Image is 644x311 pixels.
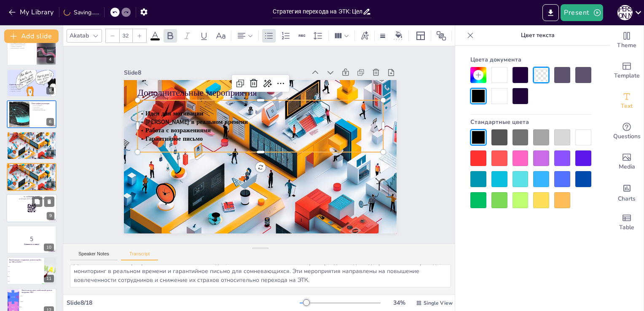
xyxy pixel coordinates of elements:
p: Цвет текста [477,25,598,46]
div: Add charts and graphs [610,177,644,207]
button: Delete Slide [44,196,54,206]
div: О [PERSON_NAME] [617,5,633,20]
div: Slide 8 [124,69,306,77]
p: Этапы реализации [32,105,54,107]
span: Theme [617,41,636,50]
div: Change the overall theme [610,25,644,56]
div: 5 [46,87,54,94]
div: 9 [6,194,57,223]
p: Какой процент сотрудников должен перейти на ЭТК к [DATE]? [9,259,42,263]
p: Дополнительные мероприятия [138,86,383,99]
strong: [DOMAIN_NAME] [27,196,40,198]
div: 7 [7,131,56,159]
p: 5 [9,234,54,243]
div: 6 [7,100,56,128]
span: [PERSON_NAME] в реальном времени [11,170,29,172]
span: Template [614,71,640,80]
span: Идеи для мотивации [11,168,21,170]
p: Аудит данных [32,106,54,108]
span: [PERSON_NAME] в реальном времени [145,118,248,126]
div: 8 [46,181,54,188]
div: 5 [7,69,56,97]
div: 6 [46,118,54,126]
p: and login with code [9,198,54,200]
span: Charts [618,194,636,204]
p: Работа с возражениями [9,138,54,139]
div: Add a table [610,207,644,238]
p: Обучение сотрудников [9,46,32,48]
span: УХТ [21,296,56,297]
span: 90% [8,281,43,282]
p: Лидеры и аутсайдеры [9,87,54,88]
div: Text effects [358,29,371,43]
div: 11 [7,257,56,285]
p: Завершение проекта [32,108,54,110]
span: 50% [8,266,43,267]
button: Present [561,4,603,21]
p: Мотивационная кампания [32,110,54,111]
div: Add text boxes [610,86,644,116]
button: Speaker Notes [70,251,118,260]
button: Transcript [121,251,158,260]
span: Single View [424,300,453,306]
p: Реалистичные планы [9,88,54,90]
div: 34 % [389,299,409,307]
span: 80% [8,276,43,277]
div: Saving...... [64,8,99,16]
input: Insert title [273,5,363,18]
span: 70% [8,271,43,272]
div: 9 [47,212,54,220]
p: Go to [9,196,54,198]
div: Akatab [68,30,91,41]
div: Border settings [378,29,387,43]
span: УАТ [21,306,56,307]
p: Дополнительные мероприятия [9,164,54,166]
div: 4 [46,56,54,63]
strong: Готовьтесь к квизу! [24,243,39,245]
p: Цель: 80% сотрудников с ЭТК [9,43,32,44]
p: Дополнительные мероприятия [9,133,54,135]
div: Стандартные цвета [470,115,591,129]
button: My Library [6,5,57,19]
p: Идеи для мотивации [9,134,54,136]
textarea: Дополнительные мероприятия включают в себя идеи, такие как пенсионный калькулятор, единый день до... [70,264,451,287]
div: 11 [44,275,54,282]
span: Table [619,223,634,232]
button: Export to PowerPoint [542,4,559,21]
span: Работа с возражениями [11,172,22,173]
div: Layout [414,29,427,43]
p: [PERSON_NAME] в реальном времени [9,136,54,138]
button: Add slide [4,29,59,43]
span: Media [619,162,635,172]
span: Работа с возражениями [145,126,211,134]
div: Цвета документа [470,52,591,67]
div: Background color [392,31,405,40]
span: Questions [613,132,641,141]
span: Гарантийное письмо [11,173,21,174]
p: Гарантийное письмо [9,139,54,141]
div: 10 [7,225,56,253]
p: Кластеризованный подход [9,86,54,87]
p: Задачи: разработка регламента [9,44,32,46]
div: Add ready made slides [610,56,644,86]
p: План-график реализации [32,102,54,105]
span: КЧХК [21,301,56,302]
button: Duplicate Slide [32,196,42,206]
div: 7 [46,150,54,157]
div: Get real-time input from your audience [610,116,644,147]
span: Идеи для мотивации [145,109,203,118]
div: 10 [44,244,54,251]
div: Add images, graphics, shapes or video [610,147,644,177]
p: Информирование о переходе [9,47,32,49]
p: Поддержка и анализ [9,90,54,92]
div: 4 [7,38,56,65]
div: Column Count [332,29,351,43]
button: О [PERSON_NAME] [617,4,633,21]
div: Slide 8 / 18 [67,299,300,307]
span: Гарантийное письмо [145,134,203,143]
div: 8 [7,163,56,191]
span: Text [621,102,633,111]
span: Position [436,31,446,41]
p: Какой кластер имеет наибольший уровень внедрения ЭТК? [21,289,54,294]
